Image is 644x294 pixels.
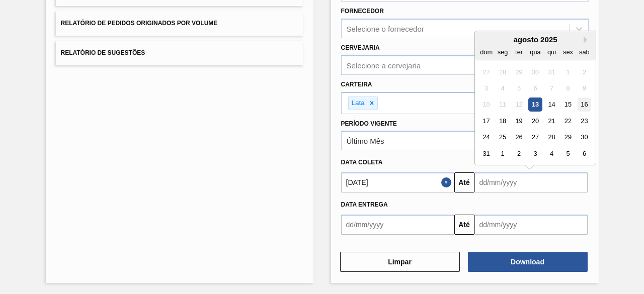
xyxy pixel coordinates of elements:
[340,252,460,272] button: Limpar
[561,45,575,59] div: sex
[544,81,558,95] div: Not available quinta-feira, 7 de agosto de 2025
[347,61,421,69] div: Selecione a cervejaria
[528,81,542,95] div: Not available quarta-feira, 6 de agosto de 2025
[528,98,542,112] div: Choose quarta-feira, 13 de agosto de 2025
[56,11,303,36] button: Relatório de Pedidos Originados por Volume
[341,172,454,192] input: dd/mm/yyyy
[512,81,525,95] div: Not available terça-feira, 5 de agosto de 2025
[512,65,525,79] div: Not available terça-feira, 29 de julho de 2025
[496,147,509,160] div: Choose segunda-feira, 1 de setembro de 2025
[512,45,525,59] div: ter
[528,131,542,144] div: Choose quarta-feira, 27 de agosto de 2025
[56,41,303,65] button: Relatório de Sugestões
[544,65,558,79] div: Not available quinta-feira, 31 de julho de 2025
[479,65,493,79] div: Not available domingo, 27 de julho de 2025
[341,159,383,166] span: Data coleta
[349,97,366,110] div: Lata
[512,131,525,144] div: Choose terça-feira, 26 de agosto de 2025
[341,8,384,15] label: Fornecedor
[496,131,509,144] div: Choose segunda-feira, 25 de agosto de 2025
[496,81,509,95] div: Not available segunda-feira, 4 de agosto de 2025
[561,147,575,160] div: Choose sexta-feira, 5 de setembro de 2025
[561,131,575,144] div: Choose sexta-feira, 29 de agosto de 2025
[341,81,372,88] label: Carteira
[496,114,509,128] div: Choose segunda-feira, 18 de agosto de 2025
[474,215,588,235] input: dd/mm/yyyy
[61,49,145,56] span: Relatório de Sugestões
[512,147,525,160] div: Choose terça-feira, 2 de setembro de 2025
[544,98,558,112] div: Choose quinta-feira, 14 de agosto de 2025
[577,45,591,59] div: sab
[577,81,591,95] div: Not available sábado, 9 de agosto de 2025
[341,120,397,127] label: Período Vigente
[561,98,575,112] div: Choose sexta-feira, 15 de agosto de 2025
[544,114,558,128] div: Choose quinta-feira, 21 de agosto de 2025
[577,114,591,128] div: Choose sábado, 23 de agosto de 2025
[496,45,509,59] div: seg
[475,35,596,44] div: agosto 2025
[496,98,509,112] div: Not available segunda-feira, 11 de agosto de 2025
[347,25,424,33] div: Selecione o fornecedor
[544,45,558,59] div: qui
[441,172,454,192] button: Close
[479,147,493,160] div: Choose domingo, 31 de agosto de 2025
[561,114,575,128] div: Choose sexta-feira, 22 de agosto de 2025
[479,45,493,59] div: dom
[512,114,525,128] div: Choose terça-feira, 19 de agosto de 2025
[584,36,591,43] button: Next Month
[341,44,380,51] label: Cervejaria
[577,131,591,144] div: Choose sábado, 30 de agosto de 2025
[478,64,592,162] div: month 2025-08
[454,172,474,192] button: Até
[512,98,525,112] div: Not available terça-feira, 12 de agosto de 2025
[528,45,542,59] div: qua
[474,172,588,192] input: dd/mm/yyyy
[341,215,454,235] input: dd/mm/yyyy
[479,81,493,95] div: Not available domingo, 3 de agosto de 2025
[577,147,591,160] div: Choose sábado, 6 de setembro de 2025
[468,252,588,272] button: Download
[577,98,591,112] div: Choose sábado, 16 de agosto de 2025
[561,65,575,79] div: Not available sexta-feira, 1 de agosto de 2025
[561,81,575,95] div: Not available sexta-feira, 8 de agosto de 2025
[528,147,542,160] div: Choose quarta-feira, 3 de setembro de 2025
[496,65,509,79] div: Not available segunda-feira, 28 de julho de 2025
[528,65,542,79] div: Not available quarta-feira, 30 de julho de 2025
[347,137,384,145] div: Último Mês
[544,147,558,160] div: Choose quinta-feira, 4 de setembro de 2025
[479,131,493,144] div: Choose domingo, 24 de agosto de 2025
[61,20,218,27] span: Relatório de Pedidos Originados por Volume
[479,98,493,112] div: Not available domingo, 10 de agosto de 2025
[341,201,388,208] span: Data entrega
[454,215,474,235] button: Até
[544,131,558,144] div: Choose quinta-feira, 28 de agosto de 2025
[577,65,591,79] div: Not available sábado, 2 de agosto de 2025
[479,114,493,128] div: Choose domingo, 17 de agosto de 2025
[528,114,542,128] div: Choose quarta-feira, 20 de agosto de 2025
